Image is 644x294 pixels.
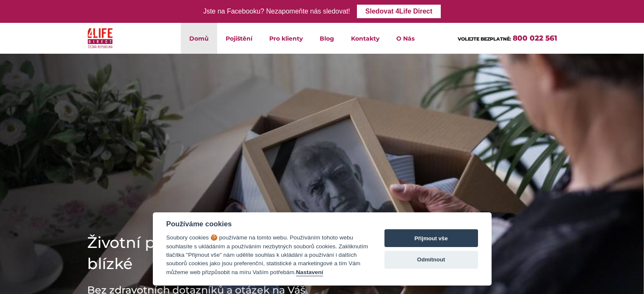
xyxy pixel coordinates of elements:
div: Používáme cookies [166,220,368,228]
button: Přijmout vše [384,229,478,247]
a: Kontakty [343,23,388,54]
div: Soubory cookies 🍪 používáme na tomto webu. Používáním tohoto webu souhlasíte s ukládáním a použív... [166,234,368,277]
span: VOLEJTE BEZPLATNĚ: [458,36,511,42]
button: Odmítnout [384,251,478,269]
a: Blog [311,23,343,54]
h1: Životní pojištění Jistota pro mé blízké [87,232,341,274]
button: Nastavení [296,269,323,276]
img: 4Life Direct Česká republika logo [88,26,113,50]
a: 800 022 561 [513,34,557,42]
div: Jste na Facebooku? Nezapomeňte nás sledovat! [203,5,350,18]
a: Domů [181,23,217,54]
a: Sledovat 4Life Direct [357,5,441,18]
